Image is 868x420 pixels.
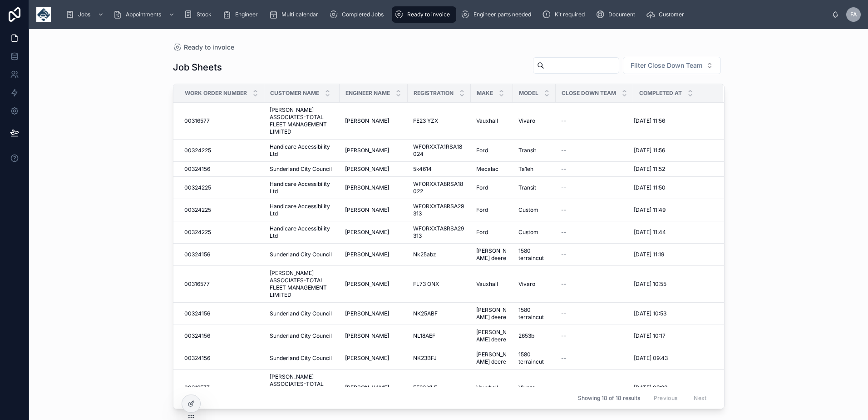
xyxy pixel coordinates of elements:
a: Mecalac [476,165,508,173]
a: Sunderland City Council [270,355,334,362]
span: Model [519,90,538,97]
span: -- [561,184,567,191]
a: Transit [518,184,550,191]
a: -- [561,165,628,173]
a: [DATE] 11:49 [634,206,712,214]
span: 2653b [518,332,534,340]
a: Nk25abz [413,251,465,258]
a: 00324225 [184,147,259,154]
div: scrollable content [58,5,832,25]
span: NK25ABF [413,310,438,317]
a: 1580 terraincut [518,247,550,262]
a: 00316577 [184,280,259,288]
span: Ford [476,206,488,214]
span: FA [850,11,857,18]
img: App logo [36,7,51,22]
span: Vauxhall [476,384,498,391]
a: [PERSON_NAME] [345,384,402,391]
span: Ford [476,229,488,236]
span: NK23BFJ [413,355,437,362]
a: -- [561,384,628,391]
a: [PERSON_NAME] [345,165,402,173]
a: Document [593,6,641,23]
span: Sunderland City Council [270,310,332,317]
a: Custom [518,206,550,214]
span: -- [561,384,567,391]
span: FL73 ONX [413,280,439,288]
span: Sunderland City Council [270,165,332,173]
a: NL18AEF [413,332,465,340]
span: [PERSON_NAME] [345,251,389,258]
span: Vivaro [518,117,535,125]
a: Ta1eh [518,165,550,173]
span: Sunderland City Council [270,251,332,258]
a: 00324156 [184,165,259,173]
span: FE23 YLF [413,384,437,391]
a: FL73 ONX [413,280,465,288]
a: [PERSON_NAME] ASSOCIATES-TOTAL FLEET MANAGEMENT LIMITED [270,373,334,402]
a: Sunderland City Council [270,251,334,258]
a: Ford [476,147,508,154]
a: [DATE] 11:52 [634,165,712,173]
span: NL18AEF [413,332,435,340]
span: [PERSON_NAME] [345,332,389,340]
span: 00324156 [184,310,210,317]
a: 00324156 [184,251,259,258]
span: [PERSON_NAME] [345,184,389,191]
a: -- [561,355,628,362]
span: [DATE] 11:19 [634,251,664,258]
a: [DATE] 10:17 [634,332,712,340]
span: 00324156 [184,165,210,173]
span: [DATE] 11:50 [634,184,666,191]
span: 00324225 [184,184,211,191]
span: [DATE] 09:28 [634,384,667,391]
span: [DATE] 11:49 [634,206,666,214]
a: WFORXXTA1RSA18024 [413,143,465,158]
span: [PERSON_NAME] deere [476,329,508,343]
span: -- [561,280,567,288]
span: [PERSON_NAME] deere [476,306,508,321]
a: Ready to invoice [173,43,234,52]
span: FE23 YZX [413,117,438,125]
span: [DATE] 10:55 [634,280,666,288]
a: [DATE] 11:44 [634,229,712,236]
span: 00324225 [184,206,211,214]
span: Completed at [639,90,682,97]
span: [PERSON_NAME] [345,384,389,391]
span: [PERSON_NAME] deere [476,351,508,365]
a: WFORXXTA8RSA29313 [413,203,465,217]
a: [PERSON_NAME] deere [476,247,508,262]
a: [PERSON_NAME] ASSOCIATES-TOTAL FLEET MANAGEMENT LIMITED [270,106,334,135]
a: Ready to invoice [392,6,456,23]
a: [DATE] 10:53 [634,310,712,317]
span: [DATE] 11:56 [634,117,665,125]
a: Handicare Accessibility Ltd [270,143,334,158]
span: 00324156 [184,251,210,258]
a: [DATE] 11:50 [634,184,712,191]
a: [PERSON_NAME] [345,355,402,362]
span: [PERSON_NAME] [345,355,389,362]
span: Showing 18 of 18 results [578,395,640,402]
span: 00316577 [184,117,210,125]
a: 1580 terraincut [518,306,550,321]
span: [PERSON_NAME] ASSOCIATES-TOTAL FLEET MANAGEMENT LIMITED [270,270,334,299]
a: Custom [518,229,550,236]
a: Kit required [539,6,591,23]
span: Mecalac [476,165,498,173]
span: [PERSON_NAME] [345,229,389,236]
a: Vauxhall [476,117,508,125]
a: [DATE] 09:43 [634,355,712,362]
a: 5k4614 [413,165,465,173]
span: Ford [476,184,488,191]
span: 00324156 [184,332,210,340]
a: Sunderland City Council [270,165,334,173]
span: Registration [414,90,454,97]
a: 00324225 [184,229,259,236]
a: Vivaro [518,384,550,391]
span: -- [561,251,567,258]
span: Engineer [235,11,258,18]
a: Stock [181,6,218,23]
